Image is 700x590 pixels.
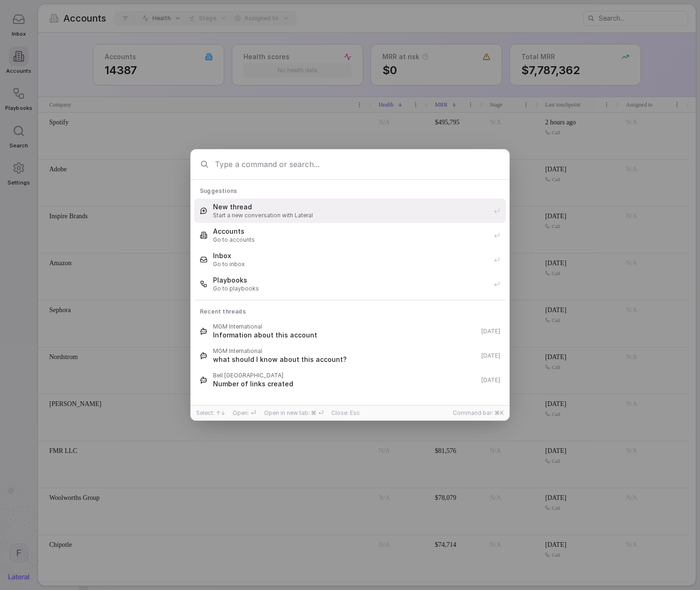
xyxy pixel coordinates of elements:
[481,376,500,384] span: [DATE]
[200,187,237,195] span: Suggestions
[213,372,476,379] span: Bell [GEOGRAPHIC_DATA]
[213,276,488,285] span: Playbooks
[213,330,476,340] span: Information about this account
[481,352,500,360] span: [DATE]
[331,409,360,417] span: Close: Esc
[200,308,246,315] span: Recent threads
[215,155,503,173] input: Type a command or search...
[453,409,504,417] span: Command bar: ⌘K
[213,347,476,355] span: MGM International
[213,323,476,330] span: MGM International
[233,409,256,417] span: Open: ⏎
[213,236,488,244] span: Go to accounts
[213,212,488,219] span: Start a new conversation with Lateral
[213,261,488,268] span: Go to inbox
[213,355,476,364] span: what should I know about this account?
[213,227,488,236] span: Accounts
[213,379,476,389] span: Number of links created
[264,409,324,417] span: Open in new tab: ⌘ ⏎
[213,202,488,212] span: New thread
[213,251,488,261] span: Inbox
[196,409,225,417] span: Select: ↑↓
[481,328,500,335] span: [DATE]
[213,285,488,292] span: Go to playbooks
